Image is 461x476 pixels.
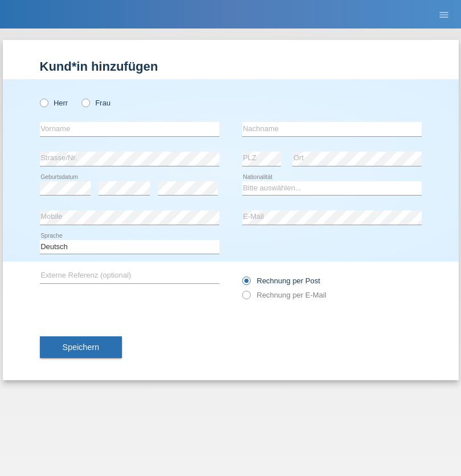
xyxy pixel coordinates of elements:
label: Herr [40,99,68,107]
label: Frau [81,99,111,107]
h1: Kund*in hinzufügen [40,59,422,74]
input: Rechnung per E-Mail [242,291,250,305]
input: Herr [40,99,47,106]
button: Speichern [40,336,122,358]
i: menu [438,9,450,21]
a: menu [433,11,455,18]
span: Speichern [63,343,99,352]
input: Frau [81,99,89,106]
label: Rechnung per E-Mail [242,291,327,299]
label: Rechnung per Post [242,276,320,285]
input: Rechnung per Post [242,276,250,291]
